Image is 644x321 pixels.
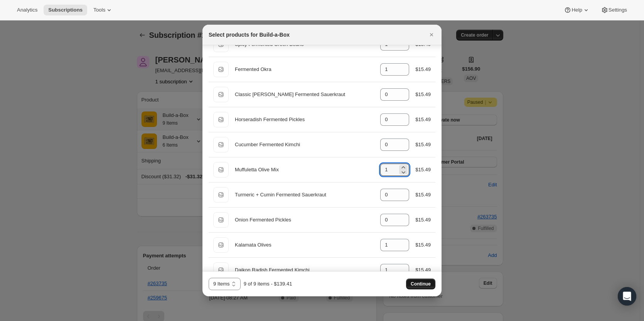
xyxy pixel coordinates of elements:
div: $15.49 [415,191,431,199]
div: Daikon Radish Fermented Kimchi [235,266,374,274]
button: Analytics [12,5,42,15]
h2: Select products for Build-a-Box [209,31,290,39]
button: Help [559,5,594,15]
button: Subscriptions [44,5,87,15]
span: Subscriptions [48,7,83,13]
button: Continue [406,279,435,289]
span: Settings [609,7,627,13]
div: $15.49 [415,141,431,149]
div: Cucumber Fermented Kimchi [235,141,374,149]
span: Continue [411,281,431,287]
div: $15.49 [415,116,431,123]
div: Muffuletta Olive Mix [235,166,374,174]
button: Tools [89,5,118,15]
div: $15.49 [415,166,431,174]
div: $15.49 [415,91,431,98]
span: Analytics [17,7,37,13]
div: Horseradish Fermented Pickles [235,116,374,123]
div: Kalamata Olives [235,241,374,249]
div: Turmeric + Cumin Fermented Sauerkraut [235,191,374,199]
button: Close [426,29,437,40]
div: $15.49 [415,266,431,274]
div: Open Intercom Messenger [618,287,636,306]
div: Onion Fermented Pickles [235,216,374,224]
div: $15.49 [415,66,431,73]
div: 9 of 9 items - $139.41 [244,280,292,288]
div: Classic [PERSON_NAME] Fermented Sauerkraut [235,91,374,98]
div: $15.49 [415,241,431,249]
span: Help [572,7,582,13]
div: Fermented Okra [235,66,374,73]
span: Tools [93,7,105,13]
button: Settings [596,5,632,15]
div: $15.49 [415,216,431,224]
